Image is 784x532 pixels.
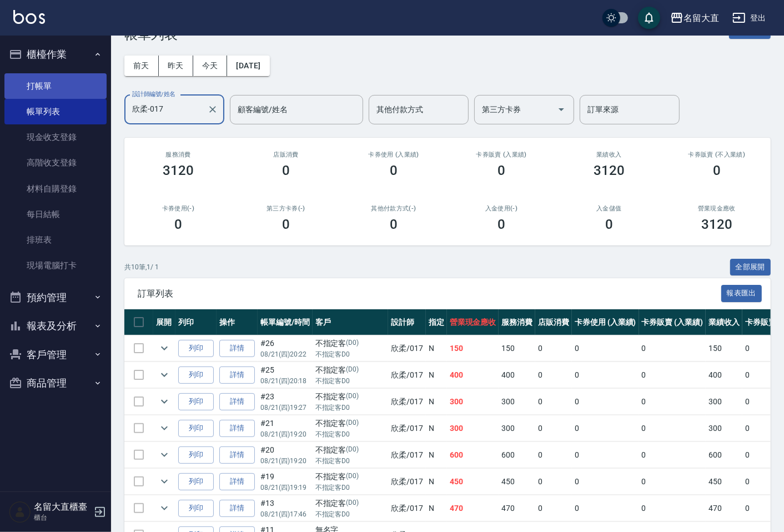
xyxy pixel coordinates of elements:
[4,176,107,202] a: 材料自購登錄
[315,403,385,413] p: 不指定客D0
[426,495,447,521] td: N
[447,415,499,441] td: 300
[13,10,45,24] img: Logo
[639,469,706,495] td: 0
[260,483,310,493] p: 08/21 (四) 19:19
[572,469,639,495] td: 0
[346,418,359,429] p: (D0)
[426,309,447,335] th: 指定
[153,309,175,335] th: 展開
[572,335,639,362] td: 0
[315,483,385,493] p: 不指定客D0
[315,349,385,359] p: 不指定客D0
[666,7,723,29] button: 名留大直
[572,415,639,441] td: 0
[497,163,505,178] h3: 0
[499,335,535,362] td: 150
[175,309,217,335] th: 列印
[219,473,255,490] a: 詳情
[639,389,706,415] td: 0
[258,362,313,388] td: #25
[315,418,385,429] div: 不指定客
[159,56,193,76] button: 昨天
[499,415,535,441] td: 300
[260,429,310,439] p: 08/21 (四) 19:20
[569,205,650,212] h2: 入金儲值
[4,99,107,124] a: 帳單列表
[447,469,499,495] td: 450
[390,217,398,232] h3: 0
[258,389,313,415] td: #23
[227,56,269,76] button: [DATE]
[346,471,359,483] p: (D0)
[684,11,719,25] div: 名留大直
[594,163,625,178] h3: 3120
[138,205,219,212] h2: 卡券使用(-)
[426,362,447,388] td: N
[535,415,572,441] td: 0
[260,376,310,386] p: 08/21 (四) 20:18
[572,495,639,521] td: 0
[447,309,499,335] th: 營業現金應收
[499,442,535,468] td: 600
[315,429,385,439] p: 不指定客D0
[156,420,173,436] button: expand row
[346,444,359,456] p: (D0)
[388,415,426,441] td: 欣柔 /017
[156,500,173,516] button: expand row
[34,513,91,523] p: 櫃台
[260,349,310,359] p: 08/21 (四) 20:22
[639,415,706,441] td: 0
[388,335,426,362] td: 欣柔 /017
[499,389,535,415] td: 300
[34,501,91,513] h5: 名留大直櫃臺
[552,101,570,118] button: Open
[535,389,572,415] td: 0
[260,403,310,413] p: 08/21 (四) 19:27
[315,509,385,519] p: 不指定客D0
[706,469,742,495] td: 450
[572,442,639,468] td: 0
[260,509,310,519] p: 08/21 (四) 17:46
[4,202,107,227] a: 每日結帳
[638,7,660,29] button: save
[178,393,214,410] button: 列印
[4,340,107,369] button: 客戶管理
[535,442,572,468] td: 0
[388,309,426,335] th: 設計師
[178,500,214,517] button: 列印
[245,151,326,158] h2: 店販消費
[258,442,313,468] td: #20
[219,340,255,357] a: 詳情
[132,90,175,98] label: 設計師編號/姓名
[315,456,385,466] p: 不指定客D0
[346,391,359,403] p: (D0)
[4,312,107,340] button: 報表及分析
[174,217,182,232] h3: 0
[4,40,107,69] button: 櫃檯作業
[572,362,639,388] td: 0
[156,446,173,463] button: expand row
[535,309,572,335] th: 店販消費
[499,309,535,335] th: 服務消費
[706,389,742,415] td: 300
[219,367,255,384] a: 詳情
[388,495,426,521] td: 欣柔 /017
[535,469,572,495] td: 0
[706,362,742,388] td: 400
[219,500,255,517] a: 詳情
[9,501,31,523] img: Person
[388,442,426,468] td: 欣柔 /017
[569,151,650,158] h2: 業績收入
[701,217,732,232] h3: 3120
[713,163,721,178] h3: 0
[178,446,214,464] button: 列印
[178,420,214,437] button: 列印
[639,362,706,388] td: 0
[4,150,107,175] a: 高階收支登錄
[4,369,107,398] button: 商品管理
[219,420,255,437] a: 詳情
[138,288,721,299] span: 訂單列表
[426,335,447,362] td: N
[461,205,542,212] h2: 入金使用(-)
